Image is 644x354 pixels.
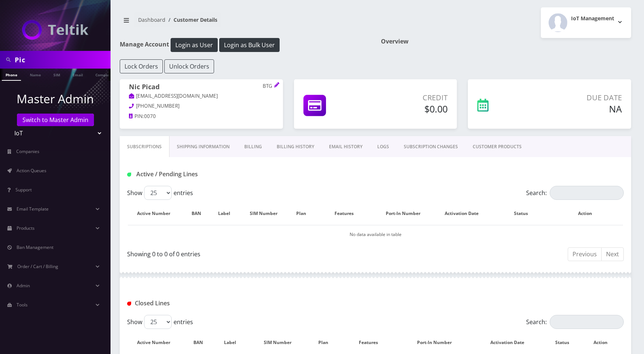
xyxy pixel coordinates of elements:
button: Unlock Orders [164,59,214,73]
a: Previous [568,247,602,261]
label: Show entries [127,186,193,200]
input: Search: [550,186,624,200]
nav: breadcrumb [120,12,370,33]
th: BAN: activate to sort column ascending [187,203,213,224]
th: Label: activate to sort column ascending [213,203,242,224]
td: No data available in table [128,225,623,244]
a: CUSTOMER PRODUCTS [465,136,529,157]
th: Plan: activate to sort column ascending [312,332,342,353]
a: Email [69,69,87,80]
div: Showing 0 to 0 of 0 entries [127,247,370,258]
p: Due Date [529,92,622,103]
th: Activation Date: activate to sort column ascending [475,332,547,353]
th: Plan: activate to sort column ascending [292,203,318,224]
span: Support [15,187,32,193]
img: Active / Pending Lines [127,173,131,177]
th: Action : activate to sort column ascending [585,332,623,353]
th: Status: activate to sort column ascending [495,203,554,224]
a: EMAIL HISTORY [322,136,370,157]
span: Products [17,225,35,231]
a: Name [26,69,45,80]
img: Closed Lines [127,302,131,306]
li: Customer Details [165,16,217,24]
span: Order / Cart / Billing [17,263,58,270]
th: Active Number: activate to sort column descending [128,332,186,353]
th: Label: activate to sort column ascending [217,332,251,353]
a: Login as Bulk User [219,40,280,48]
label: Search: [526,186,624,200]
span: Email Template [17,206,49,212]
p: BTG [263,83,274,90]
h1: Nic Picad [129,83,274,92]
label: Search: [526,315,624,329]
th: Status: activate to sort column ascending [547,332,585,353]
p: Credit [368,92,448,103]
label: Show entries [127,315,193,329]
button: Login as User [171,38,218,52]
input: Search: [550,315,624,329]
span: [PHONE_NUMBER] [136,103,179,109]
button: IoT Management [541,7,631,38]
a: Dashboard [138,16,165,23]
th: SIM Number: activate to sort column ascending [243,203,291,224]
span: Action Queues [17,167,46,174]
span: Ban Management [17,244,53,250]
button: Lock Orders [120,59,163,73]
a: Subscriptions [120,136,169,157]
th: SIM Number: activate to sort column ascending [251,332,311,353]
span: 0070 [144,113,156,119]
select: Showentries [144,315,172,329]
select: Showentries [144,186,172,200]
a: Company [92,69,116,80]
th: Active Number: activate to sort column ascending [128,203,186,224]
th: Activation Date: activate to sort column ascending [436,203,494,224]
h1: Manage Account [120,38,370,52]
h1: Closed Lines [127,300,285,307]
a: Switch to Master Admin [17,114,94,126]
h5: $0.00 [368,103,448,114]
th: Features: activate to sort column ascending [319,203,377,224]
a: Billing History [269,136,322,157]
th: Features: activate to sort column ascending [343,332,401,353]
a: LOGS [370,136,396,157]
span: Admin [17,282,30,289]
a: SIM [50,69,64,80]
a: Shipping Information [169,136,237,157]
a: Phone [2,69,21,81]
a: PIN: [129,113,144,120]
th: Action: activate to sort column ascending [554,203,623,224]
a: Billing [237,136,269,157]
a: Next [601,247,624,261]
input: Search in Company [15,53,109,67]
a: Login as User [169,40,219,48]
span: Tools [17,302,28,308]
th: BAN: activate to sort column ascending [187,332,216,353]
a: [EMAIL_ADDRESS][DOMAIN_NAME] [129,93,218,100]
span: Companies [16,148,39,155]
img: IoT [22,20,88,40]
th: Port-In Number: activate to sort column ascending [402,332,474,353]
h5: NA [529,103,622,114]
a: SUBSCRIPTION CHANGES [396,136,465,157]
h2: IoT Management [571,15,614,22]
button: Login as Bulk User [219,38,280,52]
th: Port-In Number: activate to sort column ascending [378,203,435,224]
h1: Overview [381,38,631,45]
h1: Active / Pending Lines [127,171,285,178]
